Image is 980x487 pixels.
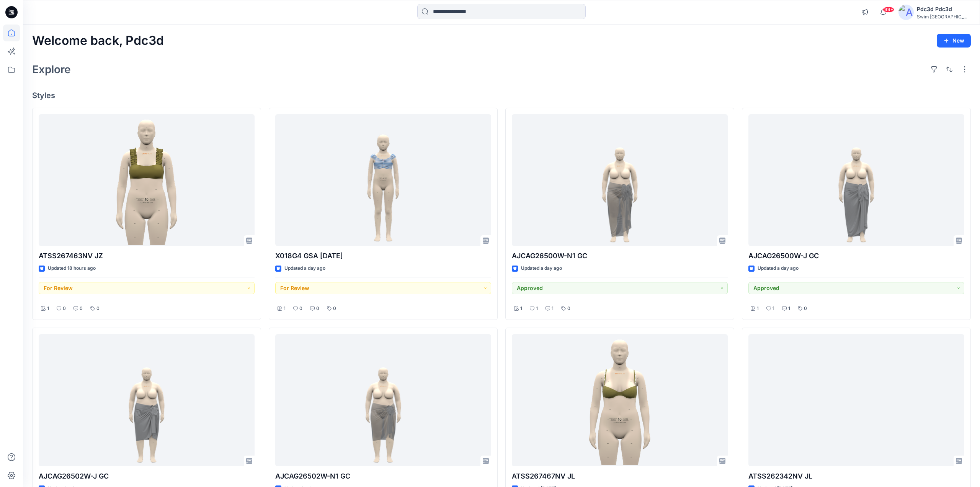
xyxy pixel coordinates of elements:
[32,34,164,48] h2: Welcome back, Pdc3d
[512,471,728,482] p: ATSS267467NV JL
[96,305,100,313] p: 0
[48,264,96,272] p: Updated 18 hours ago
[758,264,799,272] p: Updated a day ago
[333,305,336,313] p: 0
[917,14,970,20] div: Swim [GEOGRAPHIC_DATA]
[32,63,71,75] h2: Explore
[80,305,83,313] p: 0
[316,305,319,313] p: 0
[512,251,728,261] p: AJCAG26500W-N1 GC
[883,7,894,13] span: 99+
[521,264,562,272] p: Updated a day ago
[275,471,491,482] p: AJCAG26502W-N1 GC
[937,34,971,48] button: New
[748,471,964,482] p: ATSS262342NV JL
[47,305,49,313] p: 1
[512,334,728,466] a: ATSS267467NV JL
[536,305,538,313] p: 1
[804,305,807,313] p: 0
[39,471,255,482] p: AJCAG26502W-J GC
[512,114,728,246] a: AJCAG26500W-N1 GC
[552,305,554,313] p: 1
[757,305,759,313] p: 1
[748,251,964,261] p: AJCAG26500W-J GC
[284,264,325,272] p: Updated a day ago
[748,114,964,246] a: AJCAG26500W-J GC
[63,305,66,313] p: 0
[275,334,491,466] a: AJCAG26502W-N1 GC
[898,5,914,20] img: avatar
[39,114,255,246] a: ATSS267463NV JZ
[773,305,774,313] p: 1
[275,251,491,261] p: X018G4 GSA [DATE]
[39,251,255,261] p: ATSS267463NV JZ
[284,305,286,313] p: 1
[39,334,255,466] a: AJCAG26502W-J GC
[32,91,971,100] h4: Styles
[567,305,570,313] p: 0
[917,5,970,14] div: Pdc3d Pdc3d
[520,305,522,313] p: 1
[299,305,302,313] p: 0
[275,114,491,246] a: X018G4 GSA 2025.8.29
[788,305,790,313] p: 1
